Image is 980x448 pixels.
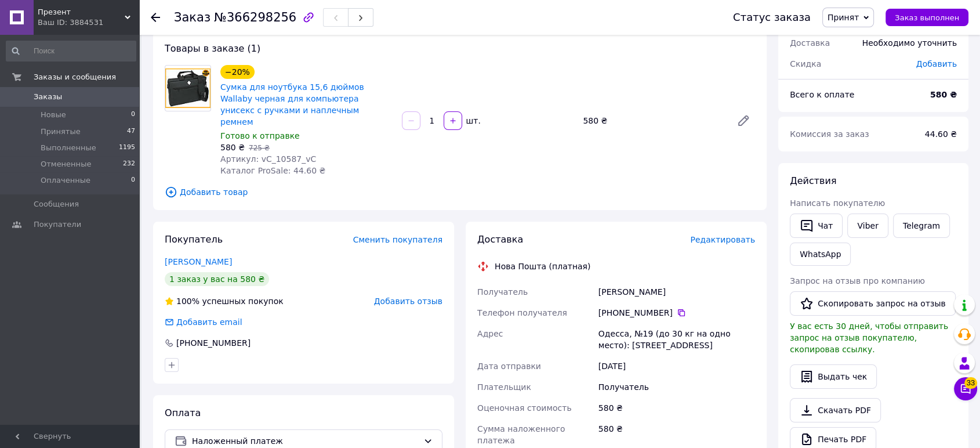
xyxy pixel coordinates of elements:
[175,337,252,349] div: [PHONE_NUMBER]
[477,287,528,297] span: Получатель
[34,199,79,209] span: Сообщения
[477,362,541,371] span: Дата отправки
[477,308,567,317] span: Телефон получателя
[220,131,300,140] span: Готово к отправке
[790,364,877,389] button: Выдать чек
[733,12,811,23] div: Статус заказа
[885,9,968,26] button: Заказ выполнен
[34,72,116,82] span: Заказы и сообщения
[34,92,62,102] span: Заказы
[131,110,135,120] span: 0
[214,10,296,24] span: №366298256
[34,219,81,230] span: Покупатели
[374,297,442,306] span: Добавить отзыв
[596,356,757,377] div: [DATE]
[165,186,755,198] span: Добавить товар
[954,377,977,400] button: Чат с покупателем33
[596,323,757,356] div: Одесса, №19 (до 30 кг на одно место): [STREET_ADDRESS]
[165,43,260,54] span: Товары в заказе (1)
[175,316,244,328] div: Добавить email
[165,295,284,307] div: успешных покупок
[790,198,885,208] span: Написать покупателю
[596,398,757,418] div: 580 ₴
[38,17,139,28] div: Ваш ID: 3884531
[964,377,977,389] span: 33
[220,143,245,152] span: 580 ₴
[790,129,869,139] span: Комиссия за заказ
[463,115,482,127] div: шт.
[41,127,81,137] span: Принятые
[790,276,925,286] span: Запрос на отзыв про компанию
[41,159,91,169] span: Отмененные
[151,12,160,23] div: Вернуться назад
[41,110,66,120] span: Новые
[790,38,830,48] span: Доставка
[477,329,503,338] span: Адрес
[41,143,96,153] span: Выполненные
[38,7,125,17] span: Презент
[477,424,565,445] span: Сумма наложенного платежа
[855,30,964,56] div: Необходимо уточнить
[123,159,135,169] span: 232
[732,109,755,132] a: Редактировать
[827,13,859,22] span: Принят
[220,154,316,164] span: Артикул: vC_10587_vC
[220,82,364,127] a: Сумка для ноутбука 15,6 дюймов Wallaby черная для компьютера унисекс с ручками и наплечным ремнем
[127,127,135,137] span: 47
[165,68,210,108] img: Сумка для ноутбука 15,6 дюймов Wallaby черная для компьютера унисекс с ручками и наплечным ремнем
[220,65,255,79] div: −20%
[790,291,956,316] button: Скопировать запрос на отзыв
[790,214,843,238] button: Чат
[578,113,727,129] div: 580 ₴
[119,143,135,153] span: 1195
[477,382,531,392] span: Плательщик
[6,41,136,62] input: Поиск
[165,234,223,245] span: Покупатель
[847,214,888,238] a: Viber
[790,321,948,354] span: У вас есть 30 дней, чтобы отправить запрос на отзыв покупателю, скопировав ссылку.
[690,235,755,244] span: Редактировать
[596,377,757,398] div: Получатель
[925,129,957,139] span: 44.60 ₴
[192,435,419,447] span: Наложенный платеж
[249,144,270,152] span: 725 ₴
[176,297,199,306] span: 100%
[790,90,854,99] span: Всего к оплате
[131,175,135,186] span: 0
[41,175,90,186] span: Оплаченные
[790,398,881,422] a: Скачать PDF
[220,166,325,175] span: Каталог ProSale: 44.60 ₴
[165,257,232,266] a: [PERSON_NAME]
[164,316,244,328] div: Добавить email
[598,307,755,319] div: [PHONE_NUMBER]
[165,407,201,418] span: Оплата
[895,13,959,22] span: Заказ выполнен
[174,10,210,24] span: Заказ
[916,59,957,68] span: Добавить
[353,235,442,244] span: Сменить покупателя
[477,403,572,413] span: Оценочная стоимость
[790,59,821,68] span: Скидка
[477,234,523,245] span: Доставка
[930,90,957,99] b: 580 ₴
[790,175,836,186] span: Действия
[790,243,851,266] a: WhatsApp
[596,281,757,302] div: [PERSON_NAME]
[893,214,950,238] a: Telegram
[492,261,593,272] div: Нова Пошта (платная)
[165,272,269,286] div: 1 заказ у вас на 580 ₴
